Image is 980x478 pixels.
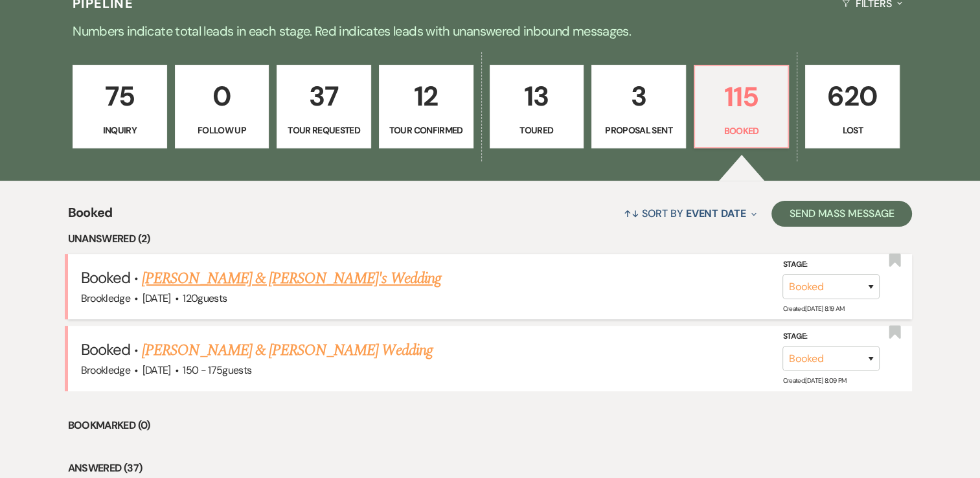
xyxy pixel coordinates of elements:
p: 13 [498,74,576,118]
a: 13Toured [490,65,584,149]
a: 3Proposal Sent [591,65,686,149]
p: 75 [81,74,159,118]
span: 120 guests [183,291,227,305]
a: [PERSON_NAME] & [PERSON_NAME] Wedding [142,339,432,362]
a: 37Tour Requested [277,65,371,149]
span: Booked [81,339,130,359]
p: Follow Up [183,123,261,137]
p: Numbers indicate total leads in each stage. Red indicates leads with unanswered inbound messages. [24,21,957,41]
li: Bookmarked (0) [68,417,913,434]
p: 3 [600,74,678,118]
a: 115Booked [694,65,790,149]
button: Sort By Event Date [619,196,761,231]
p: Booked [703,124,781,138]
a: 12Tour Confirmed [379,65,473,149]
p: Lost [814,123,891,137]
p: Toured [498,123,576,137]
a: 620Lost [805,65,900,149]
p: 37 [285,74,363,118]
span: Created: [DATE] 8:09 PM [782,376,846,385]
span: ↑↓ [624,207,639,220]
span: Created: [DATE] 8:19 AM [782,304,844,313]
p: 0 [183,74,261,118]
span: Booked [68,203,113,231]
li: Answered (37) [68,460,913,477]
span: Brookledge [81,291,131,305]
button: Send Mass Message [771,201,913,227]
span: [DATE] [142,363,171,377]
li: Unanswered (2) [68,231,913,247]
span: Brookledge [81,363,131,377]
span: 150 - 175 guests [183,363,251,377]
p: Proposal Sent [600,123,678,137]
p: 620 [814,74,891,118]
label: Stage: [782,330,880,344]
label: Stage: [782,258,880,272]
p: 115 [703,75,781,119]
p: 12 [387,74,465,118]
p: Tour Requested [285,123,363,137]
p: Tour Confirmed [387,123,465,137]
a: 0Follow Up [175,65,269,149]
a: [PERSON_NAME] & [PERSON_NAME]'s Wedding [142,267,441,290]
p: Inquiry [81,123,159,137]
span: Booked [81,267,130,288]
span: Event Date [686,207,746,220]
a: 75Inquiry [73,65,167,149]
span: [DATE] [142,291,171,305]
